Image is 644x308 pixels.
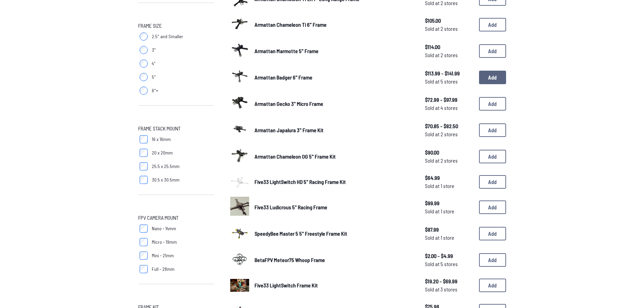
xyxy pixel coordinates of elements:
a: Five33 LightSwitch Frame Kit [255,281,414,289]
button: Add [479,44,506,58]
span: BetaFPV Meteor75 Whoop Frame [255,257,325,263]
span: 30.5 x 30.5mm [152,176,180,183]
input: 20 x 20mm [140,149,148,157]
a: Armattan Gecko 3" Micro Frame [255,100,414,108]
span: $87.99 [425,226,474,234]
span: Five33 LightSwitch Frame Kit [255,282,318,288]
input: 5" [140,73,148,81]
img: image [230,67,249,86]
img: image [230,279,249,291]
span: Armattan Chameleon OG 5" Frame Kit [255,153,336,160]
span: Armattan Badger 6" Frame [255,74,312,80]
input: Full - 28mm [140,265,148,273]
span: $2.00 - $4.99 [425,252,474,260]
button: Add [479,150,506,163]
span: $105.00 [425,17,474,25]
a: image [230,93,249,114]
span: Sold at 2 stores [425,51,474,59]
span: Sold at 2 stores [425,130,474,138]
span: Sold at 2 stores [425,25,474,33]
a: image [230,172,249,191]
span: $90.00 [425,148,474,157]
span: $99.99 [425,199,474,207]
span: 5" [152,74,156,80]
input: Mini - 21mm [140,252,148,260]
input: Micro - 19mm [140,238,148,246]
span: Frame Size [138,22,162,30]
span: Sold at 2 stores [425,157,474,165]
span: 6"+ [152,87,158,94]
input: Nano - 14mm [140,224,148,233]
input: 4" [140,60,148,68]
span: Armattan Gecko 3" Micro Frame [255,100,323,107]
span: Micro - 19mm [152,239,177,245]
span: Sold at 5 stores [425,77,474,86]
span: $113.99 - $141.99 [425,69,474,77]
a: image [230,146,249,167]
img: image [230,250,249,268]
span: Sold at 1 store [425,207,474,215]
button: Add [479,253,506,267]
span: Sold at 5 stores [425,260,474,268]
input: 3" [140,46,148,54]
input: 6"+ [140,87,148,95]
img: image [230,120,249,139]
span: FPV Camera Mount [138,214,178,222]
span: 20 x 20mm [152,149,173,156]
span: $19.20 - $69.99 [425,277,474,285]
a: image [230,276,249,295]
input: 2.5" and Smaller [140,32,148,41]
span: Full - 28mm [152,266,174,273]
button: Add [479,227,506,240]
img: image [230,93,249,112]
span: Sold at 1 store [425,182,474,190]
a: image [230,250,249,270]
span: Five33 Ludicrous 5" Racing Frame [255,204,327,210]
span: $64.99 [425,174,474,182]
button: Add [479,18,506,31]
img: image [230,146,249,165]
input: 16 x 16mm [140,135,148,143]
span: SpeedyBee Master 5 5" Freestyle Frame Kit [255,230,347,237]
input: 25.5 x 25.5mm [140,162,148,170]
a: image [230,223,249,244]
img: image [230,14,249,33]
img: image [230,41,249,60]
span: 2.5" and Smaller [152,33,183,40]
button: Add [479,200,506,214]
a: BetaFPV Meteor75 Whoop Frame [255,256,414,264]
a: Armattan Japalura 3" Frame Kit [255,126,414,134]
button: Add [479,97,506,111]
span: Nano - 14mm [152,225,176,232]
span: Mini - 21mm [152,252,174,259]
a: SpeedyBee Master 5 5" Freestyle Frame Kit [255,230,414,238]
a: image [230,14,249,35]
a: image [230,41,249,62]
span: 25.5 x 25.5mm [152,163,180,170]
a: image [230,67,249,88]
img: image [230,176,249,188]
button: Add [479,123,506,137]
span: Frame Stack Mount [138,124,181,133]
span: 16 x 16mm [152,136,171,143]
button: Add [479,71,506,84]
img: image [230,223,249,242]
span: Sold at 1 store [425,234,474,242]
a: Armattan Badger 6" Frame [255,73,414,81]
a: Armattan Chameleon Ti 6" Frame [255,21,414,29]
a: Five33 Ludicrous 5" Racing Frame [255,203,414,211]
span: Sold at 3 stores [425,285,474,293]
span: Armattan Marmotte 5" Frame [255,48,318,54]
a: Five33 LightSwitch HD 5" Racing Frame Kit [255,178,414,186]
button: Add [479,175,506,189]
span: $70.85 - $82.50 [425,122,474,130]
span: 4" [152,60,156,67]
span: Armattan Japalura 3" Frame Kit [255,127,324,133]
span: Armattan Chameleon Ti 6" Frame [255,21,327,28]
span: $114.00 [425,43,474,51]
span: Sold at 4 stores [425,104,474,112]
a: Armattan Chameleon OG 5" Frame Kit [255,152,414,161]
span: $72.99 - $97.99 [425,96,474,104]
span: Five33 LightSwitch HD 5" Racing Frame Kit [255,179,346,185]
a: image [230,197,249,218]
